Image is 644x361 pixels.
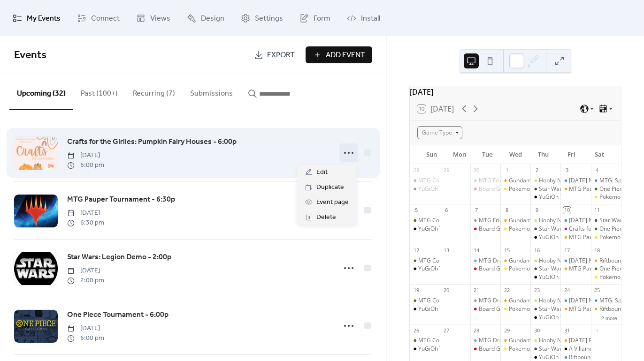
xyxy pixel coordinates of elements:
div: Pokemon Tournament - 6:00p [509,305,586,313]
div: Fri [558,145,586,164]
div: MTG Friendly Neighborhood Draft - 5:30p [470,177,500,185]
div: YuGiOh Tournament - 5:00p [410,185,440,193]
span: [DATE] [67,208,104,218]
div: 15 [503,247,510,254]
a: MTG Pauper Tournament - 6:30p [67,194,175,206]
div: 30 [533,327,540,334]
div: 9 [533,207,540,214]
div: Pokemon League Tournament - 6:30p [591,273,621,281]
div: Friday Night Magic: Commander - 5pm [560,297,590,305]
div: 3 [563,167,570,174]
div: Board Game Night - 6pm [479,185,544,193]
div: [DATE] [410,86,621,98]
span: 6:30 pm [67,218,104,228]
div: 18 [594,247,601,254]
a: Install [340,4,387,32]
div: 12 [413,247,420,254]
span: One Piece Tournament - 6:00p [67,309,169,321]
div: MTG Commander League - 3pm [418,177,502,185]
div: Pokemon Tournament - 6:00p [500,305,530,313]
div: Pokemon League Tournament - 6:30p [591,233,621,241]
div: YuGiOh Tournament - 6:00p [530,233,560,241]
div: One Piece Tournament - 6:00p [591,185,621,193]
div: Riftbound TCG - Learn to Play - 2:00p [591,257,621,265]
span: [DATE] [67,323,104,333]
div: YuGiOh Tournament - 5:00p [410,225,440,233]
div: Star Wars: Legion Demo - 2:00p [591,217,621,225]
a: Connect [70,4,127,32]
div: Board Game Night - 6pm [479,305,544,313]
div: Halloween RPG Adventure - 2:00p [560,337,590,345]
div: 28 [413,167,420,174]
div: Board Game Night - 6pm [470,345,500,353]
span: [DATE] [67,266,104,276]
div: MTG Draft: Player's Choice - 5:30p [470,297,500,305]
div: YuGiOh Tournament - 6:00p [539,233,612,241]
div: 23 [533,287,540,294]
div: Friday Night Magic: Commander - 5pm [560,257,590,265]
div: Pokemon Tournament - 6:00p [509,265,586,273]
div: MTG Commander League - 3pm [410,177,440,185]
div: Friday Night Magic: Commander - 5pm [560,177,590,185]
span: MTG Pauper Tournament - 6:30p [67,194,175,205]
div: 31 [563,327,570,334]
div: One Piece Tournament - 6:00p [591,225,621,233]
a: Settings [234,4,290,32]
div: YuGiOh Tournament - 5:00p [410,305,440,313]
div: YuGiOh Tournament - 6:00p [530,314,560,322]
div: 7 [473,207,480,214]
div: 27 [443,327,450,334]
div: MTG Draft: Player's Choice - 5:30p [479,297,568,305]
span: Event page [316,197,349,208]
div: MTG Draft: Player's Choice - 5:30p [470,257,500,265]
div: Pokemon Tournament - 6:00p [500,265,530,273]
div: 14 [473,247,480,254]
div: MTG Commander League - 3pm [418,337,502,345]
div: 16 [533,247,540,254]
span: Connect [91,11,120,26]
div: Hobby Night - 6pm [530,337,560,345]
div: MTG Commander League - 3pm [418,257,502,265]
div: YuGiOh Tournament - 5:00p [418,225,491,233]
div: 25 [594,287,601,294]
div: MTG Commander League - 3pm [410,257,440,265]
a: Star Wars: Legion Demo - 2:00p [67,251,171,263]
span: Crafts for the Girlies: Pumpkin Fairy Houses - 6:00p [67,136,237,148]
div: Board Game Night - 6pm [479,345,544,353]
a: My Events [6,4,68,32]
div: 5 [413,207,420,214]
div: 1 [503,167,510,174]
div: 2 [533,167,540,174]
div: Pokemon League Tournament - 6:30p [591,193,621,201]
div: Hobby Night - 6pm [539,177,588,185]
span: Settings [255,11,283,26]
span: 6:00 pm [67,160,104,170]
div: 1 [594,327,601,334]
div: 11 [594,207,601,214]
div: MTG Draft: Player's Choice - 5:30p [479,257,568,265]
div: Pokemon Tournament - 6:00p [500,185,530,193]
span: Form [314,11,330,26]
div: One Piece Tournament - 6:00p [591,265,621,273]
button: Add Event [306,46,372,63]
span: Edit [316,167,328,178]
div: Mon [445,145,474,164]
div: Gundam Card Game Tournament- 6:00p [500,217,530,225]
div: Hobby Night - 6pm [530,217,560,225]
div: 26 [413,327,420,334]
span: My Events [27,11,61,26]
span: 6:00 pm [67,333,104,343]
div: 28 [473,327,480,334]
div: MTG Draft: Player's Choice - 5:30p [479,337,568,345]
a: Export [247,46,302,63]
div: 20 [443,287,450,294]
div: MTG: Spider-Man Commander Party - 2:00p [591,297,621,305]
div: Gundam Card Game Tournament- 6:00p [500,177,530,185]
div: 6 [443,207,450,214]
div: Star Wars: Unlimited Tournament - 6:00p [530,265,560,273]
div: MTG Friendly Neighborhood Draft - 5:30p [470,217,500,225]
div: Pokemon Tournament - 6:00p [500,345,530,353]
div: MTG Pauper Tournament - 6:30p [560,185,590,193]
div: YuGiOh Tournament - 6:00p [539,314,612,322]
a: Views [129,4,177,32]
